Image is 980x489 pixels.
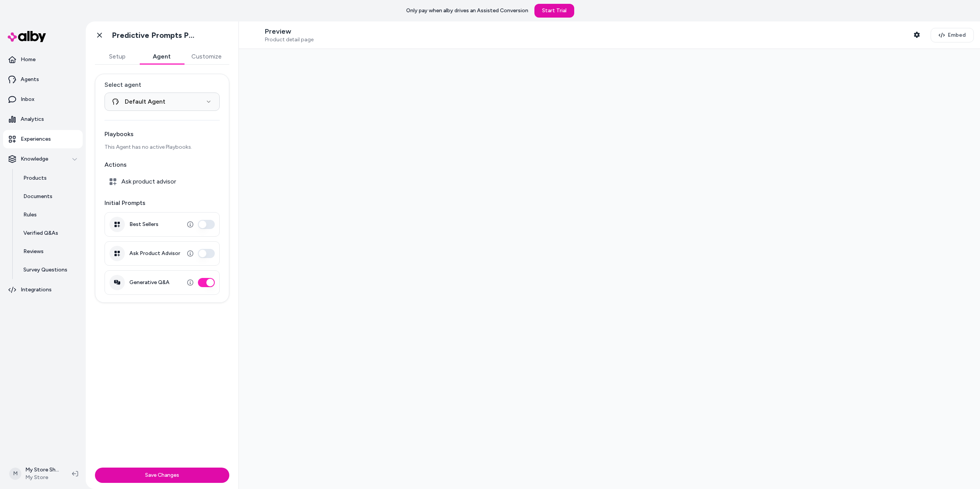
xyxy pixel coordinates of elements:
[21,96,34,103] p: Inbox
[3,150,83,168] button: Knowledge
[16,261,83,279] a: Survey Questions
[184,49,229,64] button: Customize
[8,31,46,42] img: alby Logo
[931,28,974,42] button: Embed
[105,130,220,139] p: Playbooks
[121,178,176,185] span: Ask product advisor
[112,31,198,40] h1: Predictive Prompts PDP
[21,155,48,163] p: Knowledge
[129,221,158,228] label: Best Sellers
[16,242,83,261] a: Reviews
[105,160,220,169] p: Actions
[23,266,67,274] p: Survey Questions
[406,7,528,15] p: Only pay when alby drives an Assisted Conversion
[105,80,220,89] label: Select agent
[95,468,229,483] button: Save Changes
[21,115,44,123] p: Analytics
[139,49,184,64] button: Agent
[3,50,83,69] a: Home
[129,279,170,286] label: Generative Q&A
[21,135,51,143] p: Experiences
[3,130,83,148] a: Experiences
[23,211,37,219] p: Rules
[23,193,52,200] p: Documents
[25,474,60,481] span: My Store
[23,248,44,255] p: Reviews
[534,4,574,18] a: Start Trial
[95,49,139,64] button: Setup
[105,143,220,151] p: This Agent has no active Playbooks.
[21,56,36,63] p: Home
[5,461,66,486] button: MMy Store ShopifyMy Store
[129,250,180,257] label: Ask Product Advisor
[105,198,220,208] p: Initial Prompts
[3,70,83,89] a: Agents
[3,281,83,299] a: Integrations
[16,206,83,224] a: Rules
[23,174,47,182] p: Products
[16,187,83,206] a: Documents
[21,286,52,294] p: Integrations
[16,224,83,242] a: Verified Q&As
[9,468,21,480] span: M
[16,169,83,187] a: Products
[21,76,39,83] p: Agents
[265,27,314,36] p: Preview
[23,229,58,237] p: Verified Q&As
[25,466,60,474] p: My Store Shopify
[3,90,83,109] a: Inbox
[948,31,966,39] span: Embed
[3,110,83,128] a: Analytics
[265,36,314,43] span: Product detail page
